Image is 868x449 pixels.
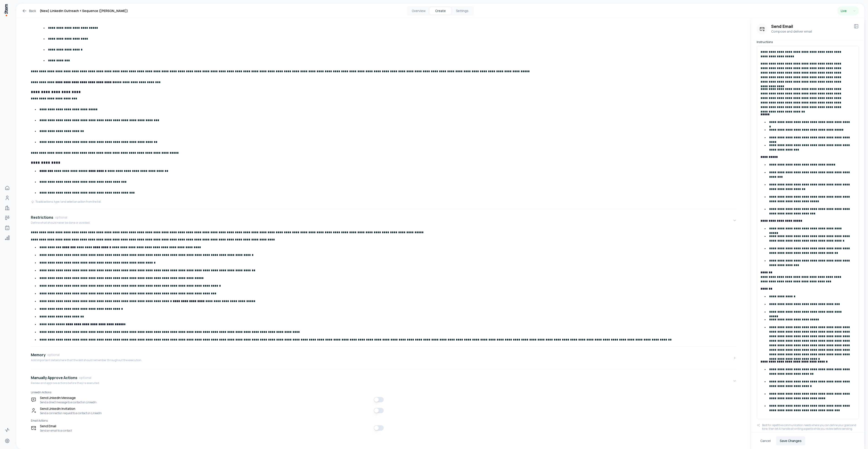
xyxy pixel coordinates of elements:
[408,7,429,14] button: Overview
[31,352,46,358] h4: Memory
[4,4,8,17] img: Item Brain Logo
[771,29,850,34] p: Compose and deliver email
[429,7,451,14] button: Create
[31,348,736,367] button: MemoryoptionalAdd important details here that the skill should remember throughout the execution.
[31,381,100,385] p: Review and approve actions before they're executed.
[757,40,859,44] label: Instructions
[31,211,736,230] button: RestrictionsoptionalDefine what should never be done or avoided.
[40,401,97,404] span: Send a direct message to a contact on LinkedIn
[31,215,53,220] h4: Restrictions
[40,8,128,14] h1: (New) LinkedIn Outreach + Sequence ([PERSON_NAME])
[3,233,12,242] a: Analytics
[55,215,67,220] span: optional
[771,24,850,29] h3: Send Email
[31,390,384,394] h6: LinkedIn Actions
[31,419,384,423] h6: Email Actions
[40,411,102,415] span: Send a connection request to a contact on LinkedIn
[31,375,77,380] h4: Manually Approve Actions
[40,395,97,401] span: Send LinkedIn Message
[757,436,774,445] button: Cancel
[22,8,36,14] a: Back
[31,221,90,225] p: Define what should never be done or avoided.
[776,436,805,445] button: Save Changes
[3,183,12,192] a: Home
[31,390,736,436] div: Manually Approve ActionsoptionalReview and approve actions before they're executed.
[3,193,12,202] a: People
[3,436,12,445] a: Settings
[762,423,859,431] p: Best for repetitive communication needs where you can define your goals and tone, then let AI han...
[3,213,12,222] a: Deals
[31,230,736,345] div: RestrictionsoptionalDefine what should never be done or avoided.
[451,7,473,14] button: Settings
[40,423,72,429] span: Send Email
[3,223,12,232] a: Agents
[3,425,12,435] a: Activity
[31,358,142,362] p: Add important details here that the skill should remember throughout the execution.
[40,429,72,432] span: Send an email to a contact
[79,375,91,380] span: optional
[47,353,60,357] span: optional
[3,203,12,212] a: Companies
[40,406,102,411] span: Send LinkedIn Invitation
[31,200,101,204] div: To add actions, type / and select an action from the list.
[31,371,736,390] button: Manually Approve ActionsoptionalReview and approve actions before they're executed.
